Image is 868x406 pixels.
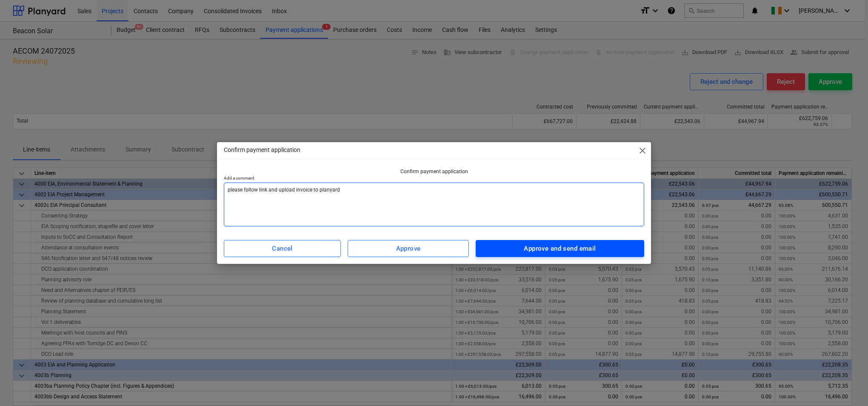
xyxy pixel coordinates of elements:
[825,365,868,406] iframe: Chat Widget
[348,240,469,257] button: Approve
[224,240,341,257] button: Cancel
[476,240,644,257] button: Approve and send email
[272,243,293,254] div: Cancel
[524,243,596,254] div: Approve and send email
[396,243,421,254] div: Approve
[224,175,644,183] p: Add a comment
[224,183,644,226] textarea: please follow link and upload invoice to planyard
[224,146,300,154] p: Confirm payment application
[637,146,648,156] span: close
[224,168,644,175] p: Confirm payment application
